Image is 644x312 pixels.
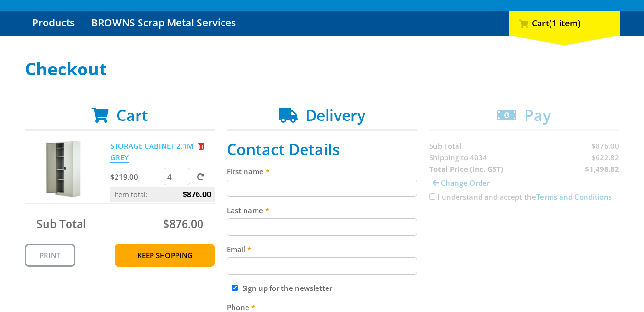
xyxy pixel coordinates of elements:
a: STORAGE CABINET 2.1M GREY [110,141,194,163]
span: Cart [117,105,148,125]
p: $219.00 [110,171,162,182]
a: Keep Shopping [115,244,215,267]
a: Go to the BROWNS Scrap Metal Services page [84,11,243,36]
h2: Contact Details [227,140,417,158]
input: Please enter your last name. [227,218,417,236]
input: Please enter your email address. [227,257,417,275]
span: $876.00 [183,187,211,202]
a: Remove from cart [198,141,204,151]
a: Print [25,244,75,267]
span: (1 item) [549,17,581,29]
span: Sub Total [36,216,86,231]
p: Item total: [110,187,215,202]
h1: Checkout [25,60,620,79]
label: First name [227,166,417,177]
label: Sign up for the newsletter [242,283,332,293]
div: Cart [509,11,620,36]
img: STORAGE CABINET 2.1M GREY [34,140,92,198]
span: Delivery [305,105,365,125]
label: Email [227,243,417,255]
a: Go to the Products page [25,11,82,36]
span: $876.00 [163,216,203,231]
label: Last name [227,204,417,216]
input: Please enter your first name. [227,180,417,197]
